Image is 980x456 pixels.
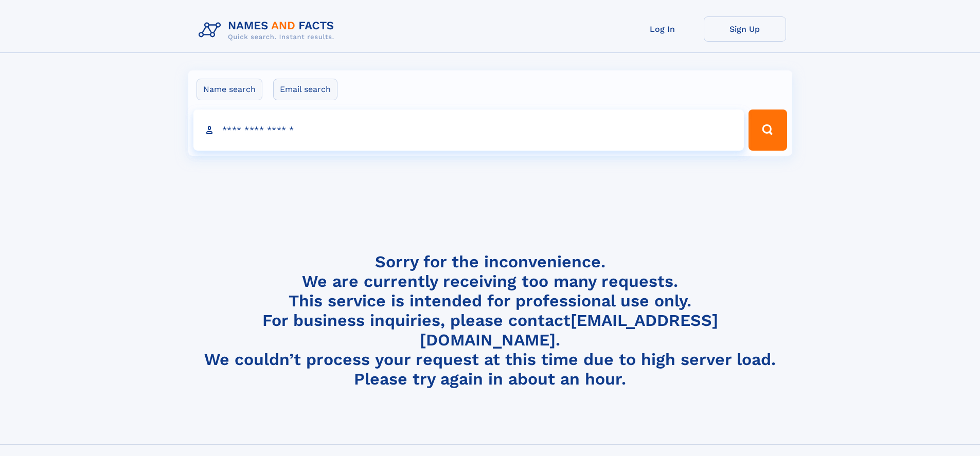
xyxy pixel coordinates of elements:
[194,16,343,44] img: Logo Names and Facts
[197,79,262,100] label: Name search
[749,110,787,151] button: Search Button
[704,16,786,42] a: Sign Up
[420,311,718,350] a: [EMAIL_ADDRESS][DOMAIN_NAME]
[194,252,786,389] h4: Sorry for the inconvenience. We are currently receiving too many requests. This service is intend...
[193,110,744,151] input: search input
[273,79,337,100] label: Email search
[621,16,704,42] a: Log In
